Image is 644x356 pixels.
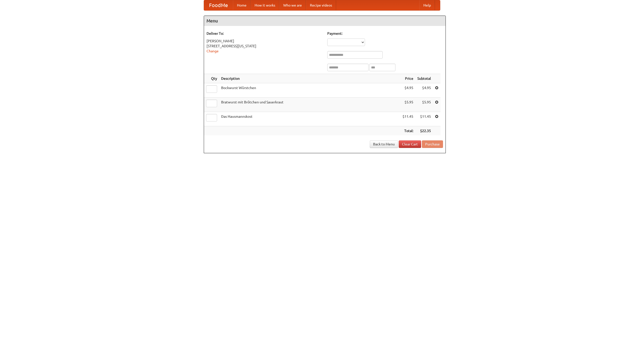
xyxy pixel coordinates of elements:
[219,74,400,83] th: Description
[233,0,251,10] a: Home
[219,98,400,112] td: Bratwurst mit Brötchen und Sauerkraut
[306,0,336,10] a: Recipe videos
[207,44,322,49] div: [STREET_ADDRESS][US_STATE]
[219,112,400,126] td: Das Hausmannskost
[400,126,415,136] th: Total:
[419,0,435,10] a: Help
[204,74,219,83] th: Qty
[400,83,415,98] td: $4.95
[400,98,415,112] td: $5.95
[219,83,400,98] td: Bockwurst Würstchen
[400,112,415,126] td: $11.45
[204,16,446,26] h4: Menu
[415,126,433,136] th: $22.35
[204,0,233,10] a: FoodMe
[415,98,433,112] td: $5.95
[415,74,433,83] th: Subtotal
[370,140,398,148] a: Back to Menu
[422,140,443,148] button: Purchase
[251,0,279,10] a: How it works
[327,31,443,36] h5: Payment:
[400,74,415,83] th: Price
[399,140,421,148] a: Clear Cart
[207,49,219,53] a: Change
[207,31,322,36] h5: Deliver To:
[207,38,322,44] div: [PERSON_NAME]
[415,83,433,98] td: $4.95
[279,0,306,10] a: Who we are
[415,112,433,126] td: $11.45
